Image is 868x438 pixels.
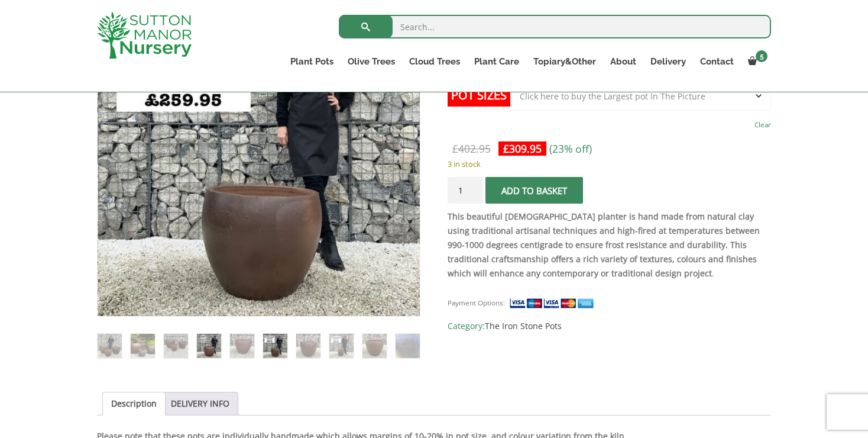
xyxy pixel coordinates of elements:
a: Clear options [754,117,771,133]
a: Description [111,392,157,415]
a: DELIVERY INFO [171,392,229,415]
span: (23% off) [549,141,592,156]
p: 3 in stock [448,157,771,171]
input: Search... [339,15,771,38]
a: Contact [693,53,741,70]
img: The Mui Ne Iron Stone Plant Pots - Image 5 [230,334,254,358]
a: The Iron Stone Pots [485,320,562,331]
input: Product quantity [448,177,483,204]
img: The Mui Ne Iron Stone Plant Pots - Image 9 [362,334,387,358]
label: Pot Sizes [448,83,510,107]
a: Topiary&Other [526,53,603,70]
a: 5 [741,53,771,70]
img: payment supported [509,297,598,310]
img: The Mui Ne Iron Stone Plant Pots - Image 7 [296,334,320,358]
p: . [448,210,771,281]
span: Category: [448,319,771,333]
a: About [603,53,643,70]
strong: This beautiful [DEMOGRAPHIC_DATA] planter is hand made from natural clay using traditional artisa... [448,211,760,279]
bdi: 309.95 [503,141,542,156]
img: The Mui Ne Iron Stone Plant Pots - Image 6 [263,334,287,358]
a: Plant Care [467,53,526,70]
small: Payment Options: [448,298,505,307]
img: logo [97,12,192,59]
a: Olive Trees [341,53,402,70]
button: Add to basket [485,177,583,204]
a: Delivery [643,53,693,70]
a: Cloud Trees [402,53,467,70]
img: The Mui Ne Iron Stone Plant Pots - Image 10 [396,334,420,358]
bdi: 402.95 [452,141,491,156]
span: 5 [756,50,767,62]
img: The Mui Ne Iron Stone Plant Pots - Image 8 [329,334,354,358]
span: £ [452,141,458,156]
a: Plant Pots [283,53,341,70]
img: The Mui Ne Iron Stone Plant Pots [98,334,122,358]
img: The Mui Ne Iron Stone Plant Pots - Image 4 [197,334,221,358]
img: The Mui Ne Iron Stone Plant Pots - Image 2 [131,334,155,358]
span: £ [503,141,509,156]
img: The Mui Ne Iron Stone Plant Pots - Image 3 [164,334,188,358]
